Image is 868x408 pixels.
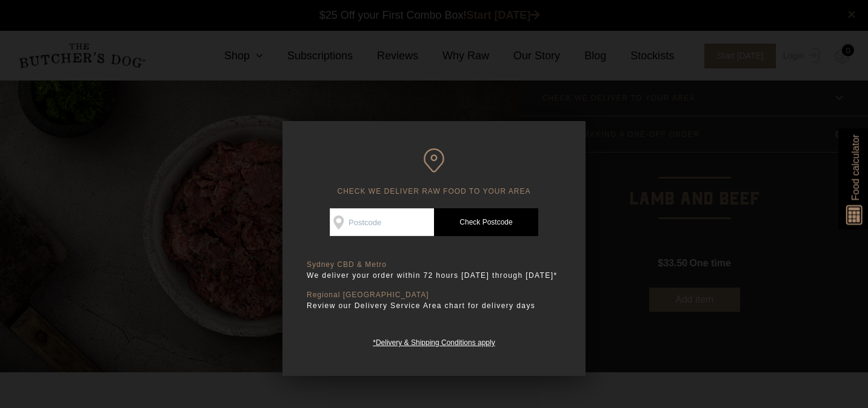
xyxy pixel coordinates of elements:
span: Food calculator [848,134,863,200]
p: Regional [GEOGRAPHIC_DATA] [307,291,561,300]
a: *Delivery & Shipping Conditions apply [373,335,495,347]
p: Review our Delivery Service Area chart for delivery days [307,300,561,312]
input: Postcode [330,208,434,236]
h6: CHECK WE DELIVER RAW FOOD TO YOUR AREA [307,148,561,196]
p: We deliver your order within 72 hours [DATE] through [DATE]* [307,269,561,281]
a: Check Postcode [434,208,538,236]
p: Sydney CBD & Metro [307,260,561,269]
